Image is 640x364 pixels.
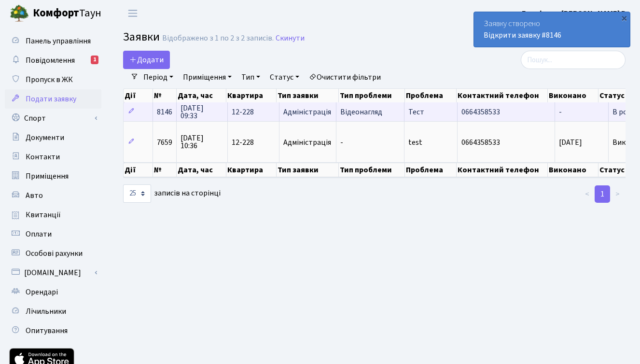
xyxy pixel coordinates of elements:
[283,139,332,146] span: Адміністрація
[5,321,101,340] a: Опитування
[181,104,223,120] span: [DATE] 09:33
[5,244,101,263] a: Особові рахунки
[457,163,548,177] th: Контактний телефон
[26,248,83,259] span: Особові рахунки
[179,69,236,85] a: Приміщення
[405,163,457,177] th: Проблема
[283,108,332,116] span: Адміністрація
[5,128,101,147] a: Документи
[595,185,610,203] a: 1
[548,163,599,177] th: Виконано
[305,69,385,85] a: Очистити фільтри
[232,139,275,146] span: 12-228
[521,51,626,69] input: Пошук...
[26,152,60,162] span: Контакти
[226,163,276,177] th: Квартира
[33,5,79,21] b: Комфорт
[157,137,172,148] span: 7659
[232,108,275,116] span: 12-228
[226,89,276,102] th: Квартира
[153,163,177,177] th: №
[559,137,582,148] span: [DATE]
[33,5,101,22] span: Таун
[26,94,76,104] span: Подати заявку
[26,306,66,317] span: Лічильники
[5,224,101,244] a: Оплати
[522,8,628,19] b: Гордієнко [PERSON_NAME] В.
[139,69,177,85] a: Період
[340,139,400,146] span: -
[5,302,101,321] a: Лічильники
[548,89,599,102] th: Виконано
[162,34,274,43] div: Відображено з 1 по 2 з 2 записів.
[121,5,145,21] button: Переключити навігацію
[266,69,303,85] a: Статус
[408,139,453,146] span: test
[408,108,453,116] span: Тест
[177,89,227,102] th: Дата, час
[237,69,264,85] a: Тип
[26,55,75,66] span: Повідомлення
[339,163,405,177] th: Тип проблеми
[339,89,405,102] th: Тип проблеми
[461,139,551,146] span: 0664358533
[26,229,52,239] span: Оплати
[5,51,101,70] a: Повідомлення1
[484,30,561,41] a: Відкрити заявку #8146
[10,4,29,23] img: logo.png
[559,107,562,117] span: -
[123,51,170,69] a: Додати
[124,89,153,102] th: Дії
[277,163,339,177] th: Тип заявки
[5,167,101,186] a: Приміщення
[461,108,551,116] span: 0664358533
[619,13,629,23] div: ×
[123,184,151,203] select: записів на сторінці
[5,282,101,302] a: Орендарі
[474,12,630,47] div: Заявку створено
[91,56,98,64] div: 1
[157,107,172,117] span: 8146
[276,34,305,43] a: Скинути
[277,89,339,102] th: Тип заявки
[5,109,101,128] a: Спорт
[123,28,160,45] span: Заявки
[457,89,548,102] th: Контактний телефон
[5,70,101,89] a: Пропуск в ЖК
[5,147,101,167] a: Контакти
[26,171,69,182] span: Приміщення
[5,89,101,109] a: Подати заявку
[26,325,68,336] span: Опитування
[5,263,101,282] a: [DOMAIN_NAME]
[5,205,101,224] a: Квитанції
[124,163,153,177] th: Дії
[26,210,61,220] span: Квитанції
[26,132,64,143] span: Документи
[26,74,73,85] span: Пропуск в ЖК
[181,134,223,150] span: [DATE] 10:36
[177,163,227,177] th: Дата, час
[522,8,628,19] a: Гордієнко [PERSON_NAME] В.
[5,31,101,51] a: Панель управління
[153,89,177,102] th: №
[26,190,43,201] span: Авто
[26,287,58,297] span: Орендарі
[129,55,164,65] span: Додати
[26,36,91,46] span: Панель управління
[405,89,457,102] th: Проблема
[123,184,221,203] label: записів на сторінці
[5,186,101,205] a: Авто
[340,108,400,116] span: Відеонагляд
